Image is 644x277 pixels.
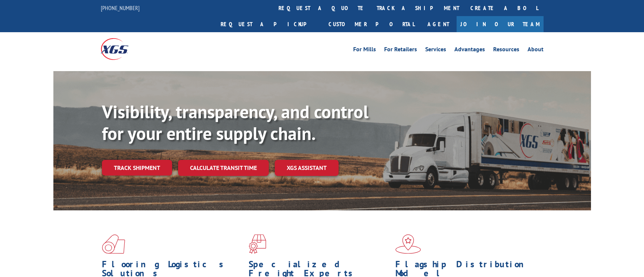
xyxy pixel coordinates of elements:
a: Request a pickup [215,16,323,32]
a: Services [425,46,446,55]
b: Visibility, transparency, and control for your entire supply chain. [102,100,368,145]
a: Track shipment [102,160,172,176]
a: Resources [493,46,519,55]
a: For Retailers [384,46,417,55]
img: xgs-icon-total-supply-chain-intelligence-red [102,234,125,254]
img: xgs-icon-focused-on-flooring-red [249,234,266,254]
a: [PHONE_NUMBER] [101,4,140,12]
a: Calculate transit time [178,160,269,176]
a: Customer Portal [323,16,420,32]
a: XGS ASSISTANT [275,160,339,176]
a: Advantages [454,46,485,55]
a: Agent [420,16,457,32]
a: For Mills [353,46,376,55]
a: Join Our Team [457,16,544,32]
a: About [528,46,544,55]
img: xgs-icon-flagship-distribution-model-red [395,234,421,254]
